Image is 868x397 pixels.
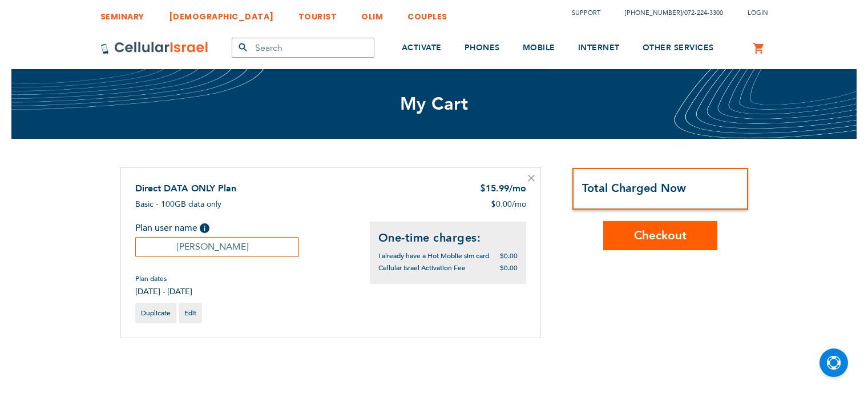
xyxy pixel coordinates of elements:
[643,27,714,70] a: OTHER SERVICES
[582,181,686,196] strong: Total Charged Now
[200,223,209,233] span: Help
[232,38,374,58] input: Search
[100,3,144,24] a: SEMINARY
[169,3,274,24] a: [DEMOGRAPHIC_DATA]
[378,230,518,246] h2: One-time charges:
[523,27,555,70] a: MOBILE
[480,182,526,196] div: 15.99
[400,92,469,116] span: My Cart
[748,9,768,17] span: Login
[135,286,192,297] span: [DATE] - [DATE]
[402,42,442,53] span: ACTIVATE
[378,263,466,272] span: Cellular Israel Activation Fee
[625,9,682,17] a: [PHONE_NUMBER]
[643,42,714,53] span: OTHER SERVICES
[407,3,447,24] a: COUPLES
[135,274,192,283] span: Plan dates
[603,221,717,250] button: Checkout
[500,263,518,272] span: $0.00
[135,222,197,234] span: Plan user name
[135,199,221,210] span: Basic - 100GB data only
[100,41,209,55] img: Cellular Israel Logo
[480,183,486,196] span: $
[141,308,171,318] span: Duplicate
[184,308,196,318] span: Edit
[298,3,337,24] a: TOURIST
[402,27,442,70] a: ACTIVATE
[491,199,526,210] div: 0.00
[512,199,526,210] span: /mo
[465,27,500,70] a: PHONES
[135,303,176,323] a: Duplicate
[135,182,236,195] a: Direct DATA ONLY Plan
[523,42,555,53] span: MOBILE
[465,42,500,53] span: PHONES
[613,5,723,21] li: /
[578,27,620,70] a: INTERNET
[500,251,518,260] span: $0.00
[572,9,600,17] a: Support
[378,251,489,260] span: I already have a Hot Moblie sim card
[361,3,383,24] a: OLIM
[684,9,723,17] a: 072-224-3300
[491,199,496,210] span: $
[634,227,687,244] span: Checkout
[509,182,526,195] span: /mo
[578,42,620,53] span: INTERNET
[179,303,202,323] a: Edit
